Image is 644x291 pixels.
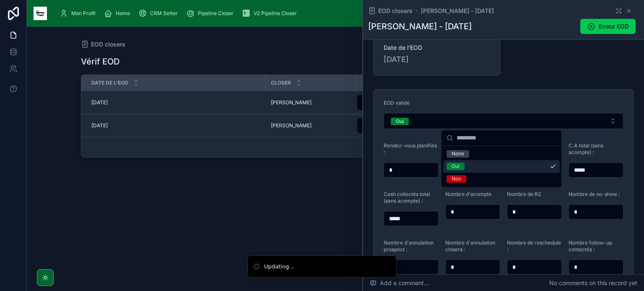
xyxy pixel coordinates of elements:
h1: [PERSON_NAME] - [DATE] [368,21,472,32]
button: Select Button [357,95,579,110]
span: Nombre de no-show : [569,191,620,197]
a: [PERSON_NAME] [271,99,352,106]
span: Date de l'EOD [91,80,128,86]
button: Select Button [384,113,623,129]
span: [PERSON_NAME] [271,122,312,129]
span: Mon Profil [71,10,96,17]
span: EOD closers [91,40,125,49]
span: Cash collectés total (sans acompte) : [384,191,430,204]
span: Nombre de reschedule : [507,239,561,252]
div: Suggestions [441,146,561,187]
span: Nombre follow-up contactés : [569,239,612,252]
span: EOD closers [378,7,413,15]
span: Date de l'EOD [384,44,490,52]
a: V2 Pipeline Closer [239,6,303,21]
span: Closer [271,80,291,86]
a: Select Button [357,118,580,134]
a: CRM Setter [136,6,184,21]
span: V2 Pipeline Closer [254,10,297,17]
span: Home [116,10,130,17]
span: C.A total (sans acompte) : [569,142,603,155]
span: Rendez-vous planifiés : [384,142,437,155]
a: EOD closers [368,7,413,15]
a: Pipeline Closer [184,6,239,21]
span: [DATE] [91,122,108,129]
a: Mon Profil [57,6,101,21]
span: Add a comment... [370,279,429,287]
span: CRM Setter [150,10,178,17]
a: [DATE] [91,122,261,129]
div: Updating... [264,263,294,271]
a: EOD closers [81,40,125,49]
a: [PERSON_NAME] [271,122,352,129]
button: Erreur EOD [580,19,636,34]
span: Pipeline Closer [198,10,234,17]
a: Home [101,6,136,21]
span: Erreur EOD [599,22,629,31]
span: [DATE] [91,99,108,106]
span: [PERSON_NAME] [271,99,312,106]
span: Nombre d'annulation closers : [445,239,495,252]
div: Oui [452,162,460,170]
div: Non [452,175,461,183]
div: scrollable content [54,4,610,23]
a: [DATE] [91,99,261,106]
span: Nombre de R2 [507,191,541,197]
h1: Vérif EOD [81,56,119,67]
div: Oui [396,118,404,125]
span: [DATE] [384,54,490,65]
span: Nombre d'annulation prospect : [384,239,434,252]
button: Select Button [357,118,579,133]
div: None [452,150,464,157]
a: [PERSON_NAME] - [DATE] [421,7,494,15]
span: EOD validé [362,80,392,86]
span: EOD validé [384,100,410,106]
span: Nombre d'acompte [445,191,491,197]
img: App logo [34,7,47,20]
a: Select Button [357,95,580,111]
